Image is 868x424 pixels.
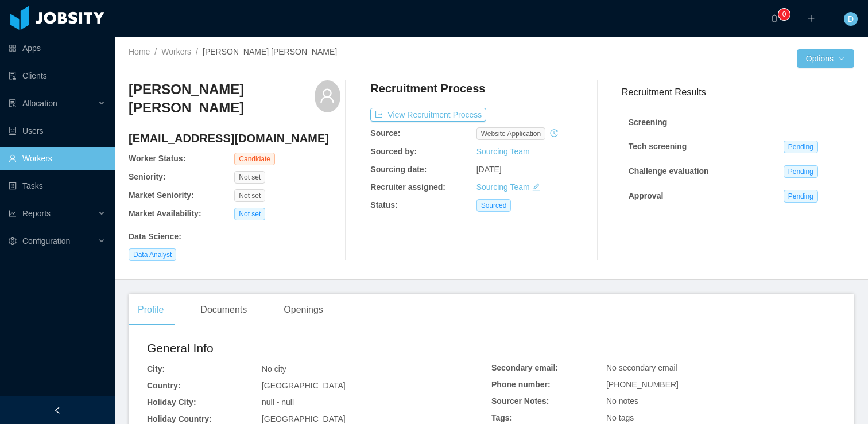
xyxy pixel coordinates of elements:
strong: Tech screening [629,142,687,151]
b: Secondary email: [491,363,558,372]
h3: Recruitment Results [622,85,854,99]
b: Country: [147,381,180,390]
span: Configuration [22,236,70,246]
span: Not set [234,171,265,184]
span: No city [262,364,286,374]
span: Sourced [476,199,511,212]
strong: Approval [629,191,664,200]
a: icon: userWorkers [9,147,106,170]
a: icon: exportView Recruitment Process [370,110,486,119]
b: Market Seniority: [129,190,194,200]
button: icon: exportView Recruitment Process [370,108,486,122]
span: / [196,47,198,56]
a: Workers [161,47,191,56]
a: Sourcing Team [476,182,530,192]
b: Worker Status: [129,154,185,163]
span: D [848,12,854,26]
span: Allocation [22,99,57,108]
div: Documents [191,294,256,326]
i: icon: history [550,129,558,137]
span: Reports [22,209,51,218]
b: Sourcer Notes: [491,396,549,406]
strong: Screening [629,118,668,127]
b: Phone number: [491,380,551,389]
span: null - null [262,398,294,407]
span: [PERSON_NAME] [PERSON_NAME] [203,47,337,56]
button: Optionsicon: down [797,49,854,68]
span: Not set [234,208,265,220]
span: website application [476,127,546,140]
div: No tags [606,412,836,424]
i: icon: setting [9,237,17,245]
span: / [154,47,157,56]
i: icon: bell [770,14,778,22]
span: No notes [606,396,638,406]
a: icon: profileTasks [9,174,106,197]
span: [DATE] [476,165,502,174]
b: Seniority: [129,172,166,181]
b: Sourced by: [370,147,417,156]
b: Source: [370,129,400,138]
span: Pending [784,141,818,153]
b: Holiday City: [147,398,196,407]
span: Data Analyst [129,248,176,261]
b: Market Availability: [129,209,201,218]
i: icon: edit [532,183,540,191]
span: Candidate [234,153,275,165]
span: [GEOGRAPHIC_DATA] [262,414,346,423]
b: Data Science : [129,232,181,241]
div: Profile [129,294,173,326]
b: Tags: [491,413,512,422]
a: Sourcing Team [476,147,530,156]
b: Recruiter assigned: [370,182,445,192]
h4: Recruitment Process [370,80,485,96]
i: icon: user [319,88,335,104]
b: Status: [370,200,397,209]
h3: [PERSON_NAME] [PERSON_NAME] [129,80,315,118]
i: icon: solution [9,99,17,107]
b: Sourcing date: [370,165,427,174]
b: Holiday Country: [147,414,212,423]
a: Home [129,47,150,56]
b: City: [147,364,165,374]
i: icon: line-chart [9,209,17,217]
span: Pending [784,165,818,178]
span: [PHONE_NUMBER] [606,380,679,389]
span: Not set [234,189,265,202]
i: icon: plus [807,14,815,22]
h2: General Info [147,339,491,357]
sup: 0 [778,9,790,20]
h4: [EMAIL_ADDRESS][DOMAIN_NAME] [129,130,340,146]
a: icon: appstoreApps [9,37,106,60]
a: icon: robotUsers [9,119,106,142]
strong: Challenge evaluation [629,166,709,176]
div: Openings [274,294,332,326]
span: Pending [784,190,818,203]
span: [GEOGRAPHIC_DATA] [262,381,346,390]
span: No secondary email [606,363,677,372]
a: icon: auditClients [9,64,106,87]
